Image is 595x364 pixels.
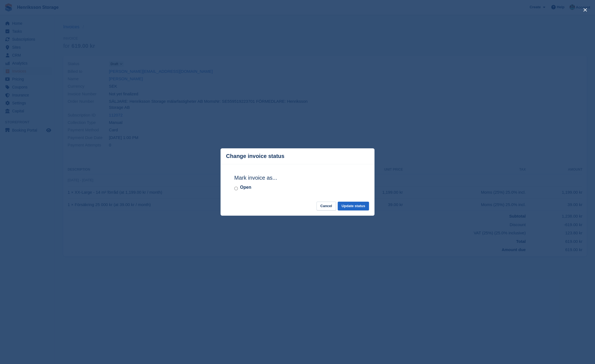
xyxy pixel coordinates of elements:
[581,5,590,14] button: close
[234,174,361,182] h2: Mark invoice as...
[316,202,336,211] button: Cancel
[226,153,284,159] p: Change invoice status
[240,184,251,191] label: Open
[338,202,369,211] button: Update status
